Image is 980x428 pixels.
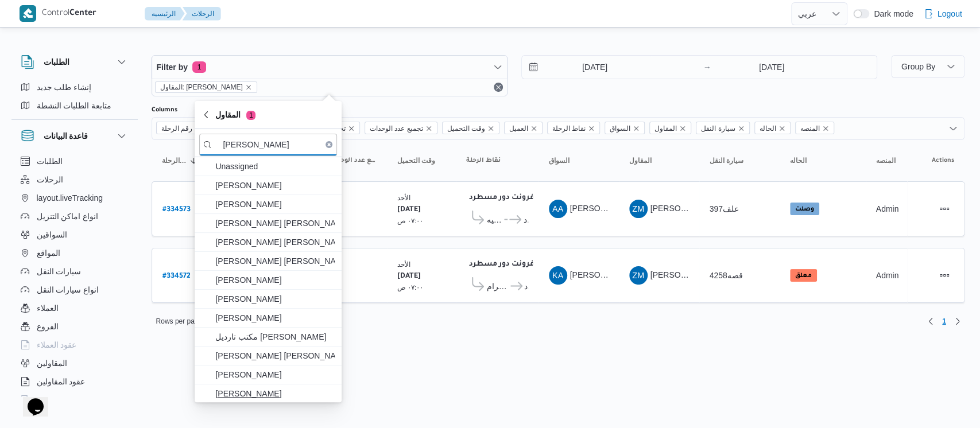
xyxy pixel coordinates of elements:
span: مكتب تارديل [PERSON_NAME] [215,330,335,344]
button: عقود المقاولين [16,372,133,391]
span: المنصه [795,122,834,134]
button: المنصه [871,151,901,170]
span: نقاط الرحلة [547,122,600,134]
span: طلبات مارت حدائق الاهرام [487,279,509,293]
span: علف397 [710,204,739,213]
span: [PERSON_NAME] [215,387,335,400]
button: Actions [935,200,954,218]
button: السواقين [16,225,133,244]
span: هايبر وان السلمانيه [487,213,502,227]
button: Remove سيارة النقل from selection in this group [738,125,745,132]
span: Dark mode [869,9,913,18]
span: انواع سيارات النقل [37,283,99,297]
button: رقم الرحلةSorted in descending order [157,151,203,170]
span: [PERSON_NAME] [215,368,335,382]
span: Logout [938,7,962,21]
div: قاعدة البيانات [11,152,138,400]
span: [PERSON_NAME] [215,311,335,325]
button: Page 1 of 1 [938,314,951,328]
span: الرحلات [37,173,63,186]
span: عقود المقاولين [37,375,86,388]
button: Remove السواق from selection in this group [633,125,640,132]
button: Remove تحديد النطاق الجغرافى from selection in this group [348,125,355,132]
div: → [703,63,711,71]
span: سيارة النقل [701,122,735,135]
button: Logout [919,2,967,25]
button: الحاله [785,151,860,170]
span: [PERSON_NAME] [215,273,335,287]
button: remove selected entity [245,84,252,91]
svg: Sorted in descending order [189,156,199,165]
span: فرونت دور مسطرد [523,213,528,227]
span: العملاء [37,301,59,315]
input: Press the down key to open a popover containing a calendar. [522,56,652,79]
button: قاعدة البيانات [21,129,129,143]
a: #334573 [162,201,191,217]
span: المقاول [649,122,691,134]
button: الرحلات [183,7,221,21]
button: Remove المنصه from selection in this group [822,125,829,132]
span: تجميع عدد الوحدات [328,156,377,165]
input: search filters [199,134,337,156]
span: المقاول [215,108,255,122]
b: [DATE] [397,273,421,281]
b: وصلت [795,206,814,213]
span: اجهزة التليفون [37,393,84,407]
small: ٠٧:٠٠ ص [397,283,424,291]
img: X8yXhbKr1z7QwAAAABJRU5ErkJggg== [20,5,36,22]
button: متابعة الطلبات النشطة [16,96,133,115]
iframe: chat widget [11,382,48,417]
span: 1 active filters [192,61,206,73]
span: [PERSON_NAME] [PERSON_NAME] [215,349,335,363]
span: المواقع [37,246,60,260]
div: Zaiad Muhammad Said Atris [629,266,648,285]
span: رقم الرحلة; Sorted in descending order [162,156,187,165]
button: سيارات النقل [16,262,133,281]
button: الرئيسيه [145,7,185,21]
span: السواقين [37,228,67,242]
button: Remove وقت التحميل from selection in this group [487,125,494,132]
b: فرونت دور مسطرد [469,260,534,269]
button: Next page [951,314,964,328]
button: عقود العملاء [16,336,133,354]
button: المقاول1 [195,101,342,129]
span: [PERSON_NAME] [PERSON_NAME] [570,270,704,279]
button: انواع سيارات النقل [16,281,133,299]
span: المقاول: [PERSON_NAME] [160,82,243,92]
label: Columns [152,106,177,115]
button: Actions [935,266,954,285]
small: الأحد [397,260,410,268]
button: انواع اماكن التنزيل [16,207,133,225]
span: قصه4258 [710,271,743,280]
span: متابعة الطلبات النشطة [37,99,112,112]
button: إنشاء طلب جديد [16,78,133,96]
span: Filter by [157,60,188,74]
span: ZM [632,200,644,218]
span: المنصه [800,122,820,135]
small: الأحد [397,194,410,201]
small: ٠٧:٠٠ ص [397,217,424,224]
span: المقاول [629,156,652,165]
button: السواق [544,151,613,170]
button: Previous page [924,314,938,328]
button: layout.liveTracking [16,189,133,207]
button: Remove [491,80,505,94]
button: Remove المقاول from selection in this group [679,125,686,132]
span: معلق [790,269,817,282]
span: الحاله [754,122,791,134]
b: # 334573 [162,206,191,214]
span: 1 [942,314,946,328]
h3: الطلبات [44,55,69,69]
button: الطلبات [16,152,133,170]
button: الرحلات [16,170,133,189]
span: سيارة النقل [696,122,749,134]
button: Remove العميل from selection in this group [530,125,537,132]
span: وقت التحميل [442,122,499,134]
span: تجميع عدد الوحدات [370,122,423,135]
span: المقاول: زياد محمد سيد عتريس [155,81,257,93]
div: Zaiad Muhammad Said Atris [629,200,648,218]
span: المقاول [654,122,677,135]
button: سيارة النقل [705,151,774,170]
span: انواع اماكن التنزيل [37,209,99,223]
